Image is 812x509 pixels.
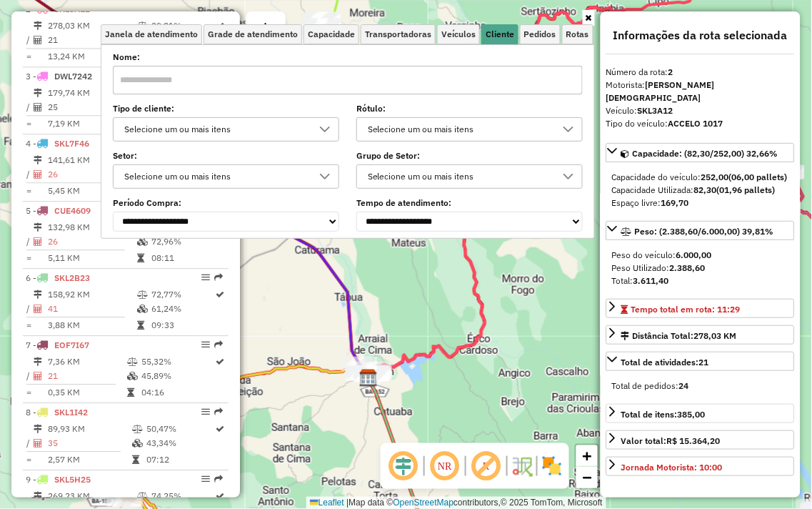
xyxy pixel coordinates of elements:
[694,330,737,341] span: 278,03 KM
[26,49,33,64] td: =
[47,167,136,182] td: 26
[583,468,592,486] span: −
[119,118,311,141] div: Selecione um ou mais itens
[606,404,795,423] a: Total de itens:385,00
[606,243,795,293] div: Peso: (2.388,60/6.000,00) 39,81%
[583,447,592,465] span: +
[47,287,136,302] td: 158,92 KM
[26,33,33,47] td: /
[612,197,789,209] div: Espaço livre:
[201,273,210,282] em: Opções
[679,380,689,391] strong: 24
[105,30,198,39] span: Janela de atendimento
[694,184,717,195] strong: 82,30
[216,492,225,500] i: Rota otimizada
[667,435,721,446] strong: R$ 15.364,20
[635,226,774,237] span: Peso: (2.388,60/6.000,00) 39,81%
[524,30,556,39] span: Pedidos
[606,325,795,345] a: Distância Total:278,03 KM
[394,498,454,508] a: OpenStreetMap
[137,321,144,330] i: Tempo total em rota
[47,234,136,249] td: 26
[26,302,33,316] td: /
[606,374,795,398] div: Total de atividades:21
[47,422,131,436] td: 89,93 KM
[141,369,215,383] td: 45,89%
[113,197,339,209] label: Período Compra:
[621,461,723,474] div: Jornada Motorista: 10:00
[216,290,225,299] i: Rota otimizada
[34,492,42,500] i: Distância Total
[151,489,215,503] td: 74,25%
[386,449,421,483] span: Ocultar deslocamento
[310,498,344,508] a: Leaflet
[47,355,126,369] td: 7,36 KM
[26,272,90,283] span: 6 -
[699,357,709,367] strong: 21
[612,275,789,287] div: Total:
[54,138,89,149] span: SKL7F46
[54,340,89,350] span: EOF7I67
[583,10,595,26] a: Ocultar filtros
[633,148,778,159] span: Capacidade: (82,30/252,00) 32,66%
[113,51,583,64] label: Nome:
[26,474,91,485] span: 9 -
[34,21,42,30] i: Distância Total
[151,251,215,265] td: 08:11
[26,318,33,332] td: =
[34,36,42,44] i: Total de Atividades
[151,287,215,302] td: 72,77%
[132,455,139,464] i: Tempo total em rota
[146,453,215,467] td: 07:12
[214,340,223,349] em: Rota exportada
[146,436,215,450] td: 43,34%
[26,117,33,131] td: =
[606,79,795,104] div: Motorista:
[676,249,712,260] strong: 6.000,00
[26,436,33,450] td: /
[137,290,148,299] i: % de utilização do peso
[26,251,33,265] td: =
[201,340,210,349] em: Opções
[26,205,91,216] span: 5 -
[54,205,91,216] span: CUE4609
[54,474,91,485] span: SKL5H25
[47,302,136,316] td: 41
[606,117,795,130] div: Tipo do veículo:
[127,357,138,366] i: % de utilização do peso
[47,318,136,332] td: 3,88 KM
[54,272,90,283] span: SKL2B23
[146,422,215,436] td: 50,47%
[151,302,215,316] td: 61,24%
[26,407,88,417] span: 8 -
[216,425,225,433] i: Rota otimizada
[441,30,476,39] span: Veículos
[26,385,33,400] td: =
[47,33,136,47] td: 21
[26,100,33,114] td: /
[34,237,42,246] i: Total de Atividades
[633,275,669,286] strong: 3.611,40
[47,19,136,33] td: 278,03 KM
[606,299,795,318] a: Tempo total em rota: 11:29
[214,273,223,282] em: Rota exportada
[127,372,138,380] i: % de utilização da cubagem
[47,436,131,450] td: 35
[47,453,131,467] td: 2,57 KM
[606,165,795,215] div: Capacidade: (82,30/252,00) 32,66%
[26,4,90,14] span: 2 -
[47,369,126,383] td: 21
[34,425,42,433] i: Distância Total
[47,100,136,114] td: 25
[132,425,143,433] i: % de utilização do peso
[606,352,795,371] a: Total de atividades:21
[137,492,148,500] i: % de utilização do peso
[606,221,795,240] a: Peso: (2.388,60/6.000,00) 39,81%
[26,138,89,149] span: 4 -
[34,170,42,179] i: Total de Atividades
[26,369,33,383] td: /
[119,165,311,188] div: Selecione um ou mais itens
[356,102,583,115] label: Rótulo:
[214,407,223,416] em: Rota exportada
[356,149,583,162] label: Grupo de Setor:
